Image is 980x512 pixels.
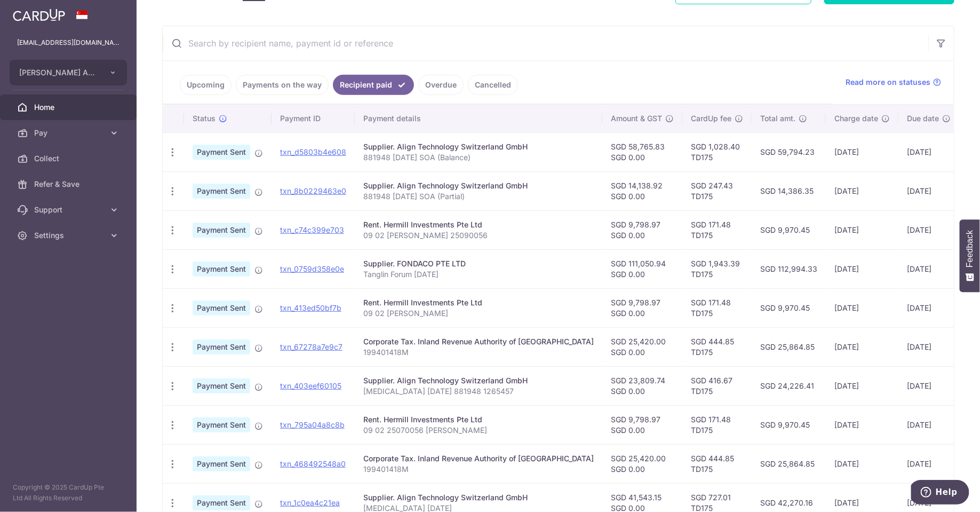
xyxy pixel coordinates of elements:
[363,269,594,280] p: Tanglin Forum [DATE]
[363,152,594,163] p: 881948 [DATE] SOA (Balance)
[193,456,250,471] span: Payment Sent
[602,171,682,210] td: SGD 14,138.92 SGD 0.00
[363,219,594,230] div: Rent. Hermill Investments Pte Ltd
[752,327,826,366] td: SGD 25,864.85
[10,60,127,85] button: [PERSON_NAME] ASSOCIATES PTE LTD
[34,179,105,190] span: Refer & Save
[602,210,682,249] td: SGD 9,798.97 SGD 0.00
[280,498,340,507] a: txn_1c0ea4c21ea
[682,366,752,405] td: SGD 416.67 TD175
[280,264,344,273] a: txn_0759d358e0e
[752,210,826,249] td: SGD 9,970.45
[602,327,682,366] td: SGD 25,420.00 SGD 0.00
[752,366,826,405] td: SGD 24,226.41
[363,297,594,308] div: Rent. Hermill Investments Pte Ltd
[682,210,752,249] td: SGD 171.48 TD175
[280,147,346,156] a: txn_d5803b4e608
[834,113,878,124] span: Charge date
[363,414,594,425] div: Rent. Hermill Investments Pte Ltd
[363,425,594,436] p: 09 02 25070056 [PERSON_NAME]
[363,180,594,191] div: Supplier. Align Technology Switzerland GmbH
[960,219,980,292] button: Feedback - Show survey
[898,132,959,171] td: [DATE]
[193,262,250,277] span: Payment Sent
[363,258,594,269] div: Supplier. FONDACO PTE LTD
[280,342,342,351] a: txn_67278a7e9c7
[911,480,969,507] iframe: Opens a widget where you can find more information
[826,249,898,288] td: [DATE]
[280,381,341,390] a: txn_403eef60105
[13,9,65,21] img: CardUp
[898,249,959,288] td: [DATE]
[682,171,752,210] td: SGD 247.43 TD175
[846,77,930,88] span: Read more on statuses
[363,347,594,358] p: 199401418M
[363,375,594,386] div: Supplier. Align Technology Switzerland GmbH
[193,113,216,124] span: Status
[193,223,250,238] span: Payment Sent
[355,105,602,132] th: Payment details
[34,128,105,138] span: Pay
[193,301,250,316] span: Payment Sent
[898,366,959,405] td: [DATE]
[163,26,928,60] input: Search by recipient name, payment id or reference
[760,113,795,124] span: Total amt.
[691,113,731,124] span: CardUp fee
[826,210,898,249] td: [DATE]
[193,379,250,393] span: Payment Sent
[602,444,682,483] td: SGD 25,420.00 SGD 0.00
[280,186,346,195] a: txn_8b0229463e0
[602,405,682,444] td: SGD 9,798.97 SGD 0.00
[611,113,662,124] span: Amount & GST
[682,327,752,366] td: SGD 444.85 TD175
[193,184,250,199] span: Payment Sent
[826,288,898,327] td: [DATE]
[602,249,682,288] td: SGD 111,050.94 SGD 0.00
[34,230,105,241] span: Settings
[19,67,98,78] span: [PERSON_NAME] ASSOCIATES PTE LTD
[418,75,464,95] a: Overdue
[280,225,344,234] a: txn_c74c399e703
[752,444,826,483] td: SGD 25,864.85
[682,288,752,327] td: SGD 171.48 TD175
[193,495,250,510] span: Payment Sent
[826,327,898,366] td: [DATE]
[363,191,594,202] p: 881948 [DATE] SOA (Partial)
[907,113,939,124] span: Due date
[363,386,594,397] p: [MEDICAL_DATA] [DATE] 881948 1265457
[34,153,105,164] span: Collect
[193,145,250,160] span: Payment Sent
[363,141,594,152] div: Supplier. Align Technology Switzerland GmbH
[898,210,959,249] td: [DATE]
[602,132,682,171] td: SGD 58,765.83 SGD 0.00
[965,230,975,267] span: Feedback
[752,171,826,210] td: SGD 14,386.35
[826,405,898,444] td: [DATE]
[898,444,959,483] td: [DATE]
[898,288,959,327] td: [DATE]
[602,288,682,327] td: SGD 9,798.97 SGD 0.00
[34,102,105,113] span: Home
[34,204,105,215] span: Support
[752,288,826,327] td: SGD 9,970.45
[682,405,752,444] td: SGD 171.48 TD175
[280,420,345,429] a: txn_795a04a8c8b
[826,132,898,171] td: [DATE]
[682,132,752,171] td: SGD 1,028.40 TD175
[193,418,250,432] span: Payment Sent
[193,340,250,355] span: Payment Sent
[363,464,594,475] p: 199401418M
[602,366,682,405] td: SGD 23,809.74 SGD 0.00
[752,132,826,171] td: SGD 59,794.23
[826,366,898,405] td: [DATE]
[826,171,898,210] td: [DATE]
[363,308,594,319] p: 09 02 [PERSON_NAME]
[826,444,898,483] td: [DATE]
[468,75,518,95] a: Cancelled
[180,75,232,95] a: Upcoming
[363,336,594,347] div: Corporate Tax. Inland Revenue Authority of [GEOGRAPHIC_DATA]
[898,171,959,210] td: [DATE]
[333,75,414,95] a: Recipient paid
[898,327,959,366] td: [DATE]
